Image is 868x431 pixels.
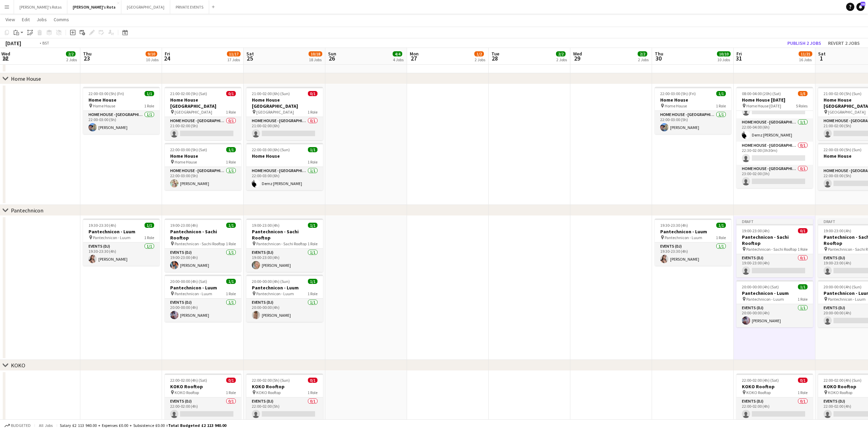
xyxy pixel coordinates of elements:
span: Comms [54,16,69,23]
span: Jobs [37,16,47,23]
div: Salary £2 113 940.00 + Expenses £0.00 + Subsistence £0.00 = [60,423,226,428]
div: KOKO [11,362,25,369]
span: All jobs [38,423,54,428]
a: Jobs [34,15,50,24]
span: View [5,16,15,23]
a: 36 [856,3,865,11]
div: BST [42,40,49,45]
button: [PERSON_NAME]'s Rotas [14,0,67,14]
button: [GEOGRAPHIC_DATA] [121,0,170,14]
button: Publish 2 jobs [785,39,824,48]
button: PRIVATE EVENTS [170,0,209,14]
a: View [3,15,18,24]
span: Total Budgeted £2 113 940.00 [168,423,226,428]
div: Home House [11,75,41,82]
div: Pantechnicon [11,207,43,214]
span: Budgeted [11,423,31,428]
span: 36 [860,2,865,6]
span: Edit [22,16,30,23]
button: [PERSON_NAME]'s Rota [67,0,121,14]
a: Edit [19,15,32,24]
button: Budgeted [3,422,32,429]
button: Revert 2 jobs [825,39,863,48]
a: Comms [51,15,72,24]
div: [DATE] [5,40,21,47]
